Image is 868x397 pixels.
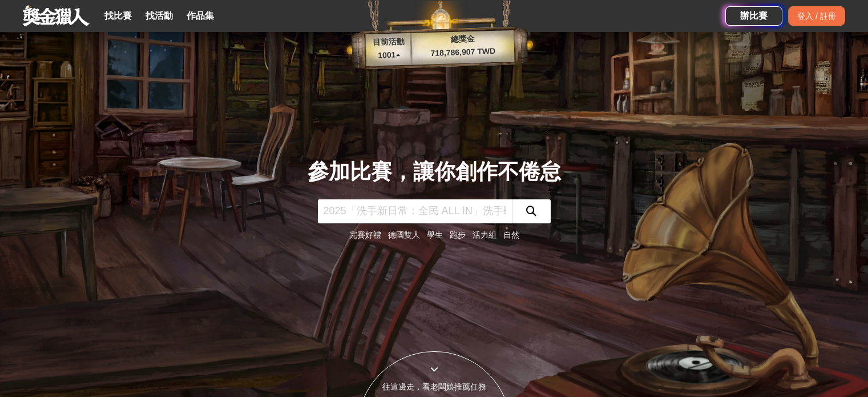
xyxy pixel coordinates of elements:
[411,45,515,60] p: 718,786,907 TWD
[503,230,519,239] a: 自然
[318,199,512,223] input: 2025「洗手新日常：全民 ALL IN」洗手歌全台徵選
[788,6,845,26] div: 登入 / 註冊
[411,31,514,47] p: 總獎金
[182,8,219,24] a: 作品集
[349,230,381,239] a: 完賽好禮
[366,49,412,62] p: 1001 ▴
[365,35,411,49] p: 目前活動
[308,156,561,188] div: 參加比賽，讓你創作不倦怠
[725,6,782,26] a: 辦比賽
[427,230,443,239] a: 學生
[473,230,496,239] a: 活力組
[141,8,177,24] a: 找活動
[450,230,466,239] a: 跑步
[388,230,420,239] a: 德國雙人
[100,8,136,24] a: 找比賽
[358,381,511,393] div: 往這邊走，看老闆娘推薦任務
